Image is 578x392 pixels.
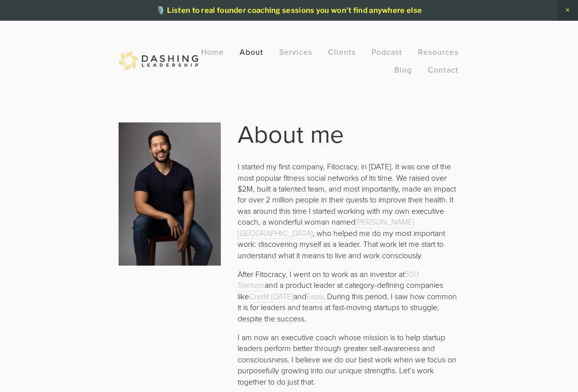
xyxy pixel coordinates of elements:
a: Credit [DATE] [249,291,293,303]
img: Dashing Leadership [119,52,198,70]
a: Resources [418,46,458,57]
a: Services [279,43,312,61]
p: I am now an executive coach whose mission is to help startup leaders perform better through great... [238,332,459,387]
a: Contact [428,61,458,78]
a: [PERSON_NAME][GEOGRAPHIC_DATA] [238,216,414,239]
a: Eaze [306,291,323,303]
a: About [240,43,263,61]
a: Podcast [372,43,402,61]
p: I started my first company, Fitocracy, in [DATE]. It was one of the most popular fitness social n... [238,161,459,261]
a: Blog [394,61,412,78]
a: Home [201,43,224,61]
h1: About me [238,122,459,145]
p: After Fitocracy, I went on to work as an investor at and a product leader at category-defining co... [238,269,459,324]
a: Clients [328,43,356,61]
a: 500 Startups [238,269,421,291]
